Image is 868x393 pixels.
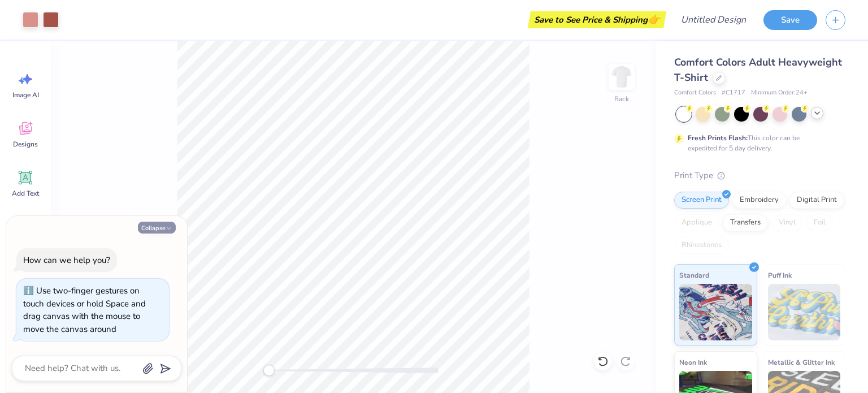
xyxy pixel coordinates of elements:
[688,133,748,142] strong: Fresh Prints Flash:
[531,11,663,28] div: Save to See Price & Shipping
[789,192,844,209] div: Digital Print
[12,189,39,198] span: Add Text
[674,214,719,231] div: Applique
[13,140,38,149] span: Designs
[751,88,808,98] span: Minimum Order: 24 +
[263,365,275,376] div: Accessibility label
[138,222,176,234] button: Collapse
[679,269,709,281] span: Standard
[771,214,803,231] div: Vinyl
[648,12,660,26] span: 👉
[722,88,745,98] span: # C1717
[679,356,707,368] span: Neon Ink
[674,237,729,254] div: Rhinestones
[23,254,110,266] div: How can we help you?
[614,94,629,104] div: Back
[768,284,841,340] img: Puff Ink
[674,192,729,209] div: Screen Print
[732,192,786,209] div: Embroidery
[674,88,716,98] span: Comfort Colors
[768,356,835,368] span: Metallic & Glitter Ink
[674,169,845,182] div: Print Type
[672,8,755,31] input: Untitled Design
[688,133,827,153] div: This color can be expedited for 5 day delivery.
[768,269,792,281] span: Puff Ink
[12,90,39,100] span: Image AI
[23,285,146,335] div: Use two-finger gestures on touch devices or hold Space and drag canvas with the mouse to move the...
[674,55,842,84] span: Comfort Colors Adult Heavyweight T-Shirt
[723,214,768,231] div: Transfers
[763,10,817,30] button: Save
[806,214,833,231] div: Foil
[679,284,752,340] img: Standard
[610,66,633,88] img: Back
